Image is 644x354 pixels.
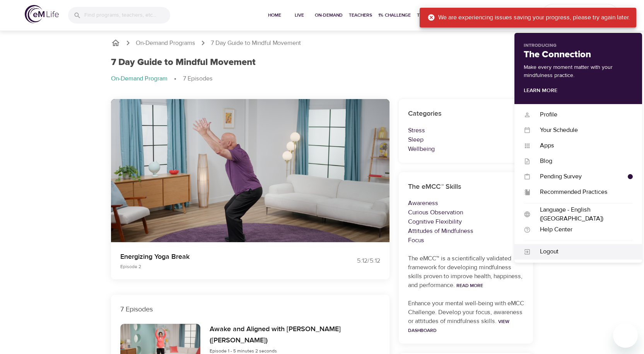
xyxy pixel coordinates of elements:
[408,198,524,208] p: Awareness
[408,135,524,144] p: Sleep
[111,74,167,83] p: On-Demand Program
[408,217,524,226] p: Cognitive Flexibility
[613,323,638,348] iframe: Button to launch messaging window
[120,304,380,315] p: 7 Episodes
[111,74,533,84] nav: breadcrumb
[524,63,633,80] p: Make every moment matter with your mindfulness practice.
[427,10,630,25] div: We are experiencing issues saving your progress, please try again later.
[531,126,633,135] div: Your Schedule
[322,257,380,265] div: 5:12 / 5:12
[531,205,633,223] div: Language - English ([GEOGRAPHIC_DATA])
[349,11,372,19] span: Teachers
[524,49,633,60] h2: The Connection
[111,57,256,68] h1: 7 Day Guide to Mindful Movement
[408,108,524,120] h6: Categories
[456,282,483,289] a: Read More
[210,348,277,354] span: Episode 1 - 5 minutes 2 seconds
[290,11,309,19] span: Live
[25,5,59,23] img: logo
[183,74,213,83] p: 7 Episodes
[531,188,633,197] div: Recommended Practices
[211,39,301,48] p: 7 Day Guide to Mindful Movement
[531,172,628,181] div: Pending Survey
[408,181,524,193] h6: The eMCC™ Skills
[531,247,633,256] div: Logout
[408,254,524,290] p: The eMCC™ is a scientifically validated framework for developing mindfulness skills proven to imp...
[417,11,456,19] span: The Connection
[531,225,633,234] div: Help Center
[408,236,524,245] p: Focus
[524,42,633,49] p: Introducing
[136,39,195,48] a: On-Demand Programs
[378,11,411,19] span: 1% Challenge
[408,299,524,335] p: Enhance your mental well-being with eMCC Challenge. Develop your focus, awareness or attitudes of...
[210,324,380,346] h6: Awake and Aligned with [PERSON_NAME] ([PERSON_NAME])
[524,87,557,94] a: Learn More
[408,208,524,217] p: Curious Observation
[315,11,343,19] span: On-Demand
[408,318,509,333] a: View Dashboard
[531,141,633,150] div: Apps
[408,144,524,154] p: Wellbeing
[84,7,170,24] input: Find programs, teachers, etc...
[531,110,633,119] div: Profile
[120,251,313,262] p: Energizing Yoga Break
[265,11,284,19] span: Home
[120,263,313,270] p: Episode 2
[408,226,524,236] p: Attitudes of Mindfulness
[111,38,533,48] nav: breadcrumb
[408,126,524,135] p: Stress
[531,157,633,166] div: Blog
